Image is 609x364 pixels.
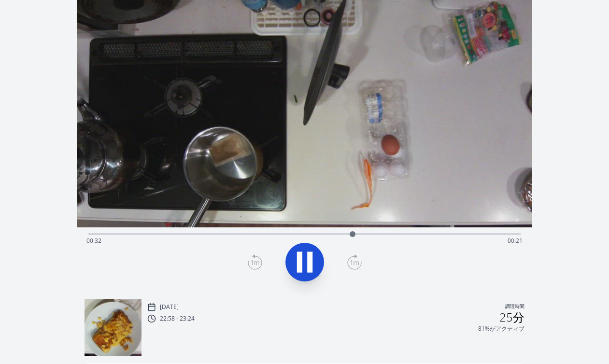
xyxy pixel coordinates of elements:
font: 調理時間 [505,303,524,309]
font: 25分 [499,309,524,325]
font: 22:58 - 23:24 [160,314,195,322]
font: 81%がアクティブ [478,324,524,333]
span: 00:32 [86,237,101,245]
img: 250901135939_thumb.jpeg [85,299,142,356]
span: 00:21 [508,237,523,245]
font: [DATE] [160,303,179,311]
